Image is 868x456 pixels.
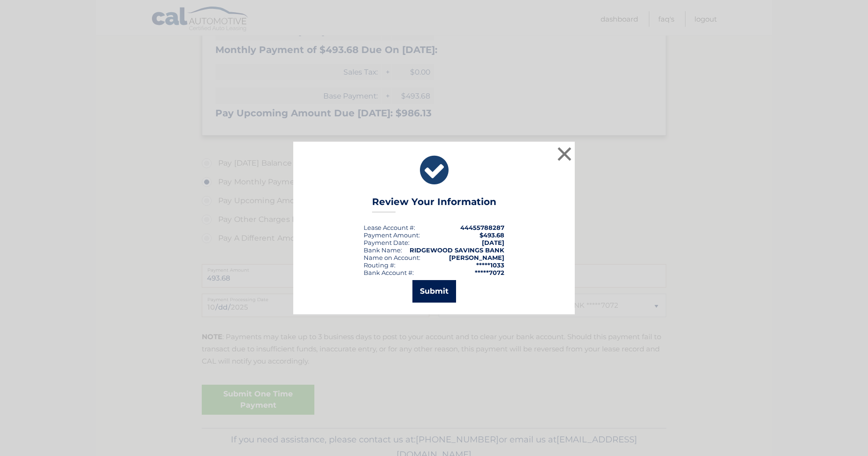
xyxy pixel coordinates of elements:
[480,231,504,239] span: $493.68
[449,254,504,261] strong: [PERSON_NAME]
[364,269,414,276] div: Bank Account #:
[555,144,574,163] button: ×
[364,231,420,239] div: Payment Amount:
[364,246,402,254] div: Bank Name:
[364,224,415,231] div: Lease Account #:
[482,239,504,246] span: [DATE]
[364,239,408,246] span: Payment Date
[364,239,410,246] div: :
[410,246,504,254] strong: RIDGEWOOD SAVINGS BANK
[412,280,456,303] button: Submit
[364,261,396,269] div: Routing #:
[460,224,504,231] strong: 44455788287
[364,254,420,261] div: Name on Account:
[372,196,496,213] h3: Review Your Information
